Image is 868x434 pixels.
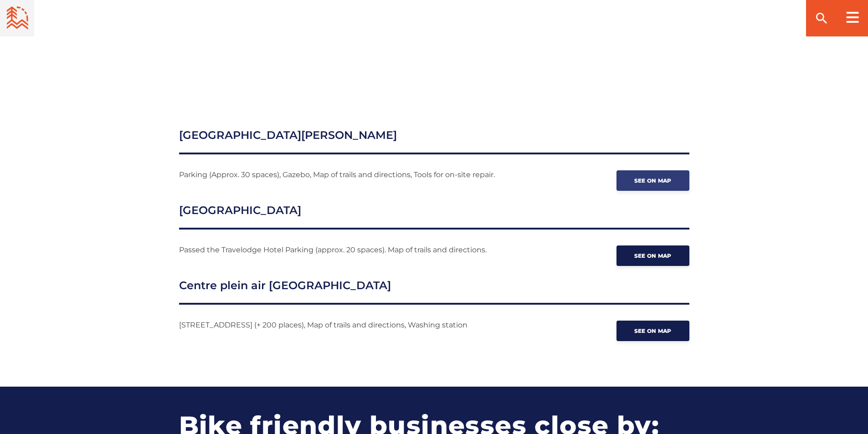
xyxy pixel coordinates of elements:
p: Passed the Travelodge Hotel Parking (approx. 20 spaces). Map of trails and directions. [179,243,557,257]
ion-icon: search [814,11,829,26]
a: See on map [616,245,689,266]
a: See on map [616,321,689,341]
span: See on map [634,252,672,259]
h3: [GEOGRAPHIC_DATA] [179,202,689,230]
p: Parking (Approx. 30 spaces), Gazebo, Map of trails and directions, Tools for on-site repair. [179,168,557,182]
p: [STREET_ADDRESS] (+ 200 places), Map of trails and directions, Washing station [179,318,557,332]
span: See on map [634,327,672,334]
h3: Centre plein air [GEOGRAPHIC_DATA] [179,277,689,305]
a: See on map [616,170,689,191]
span: See on map [634,177,672,184]
h3: [GEOGRAPHIC_DATA][PERSON_NAME] [179,127,689,154]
